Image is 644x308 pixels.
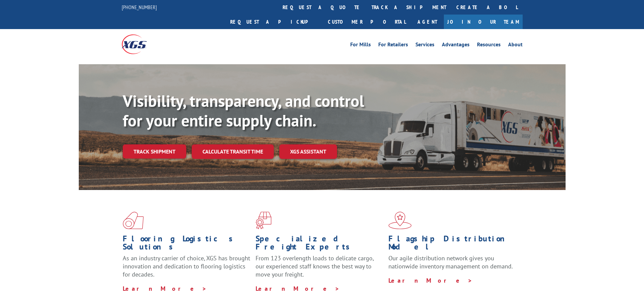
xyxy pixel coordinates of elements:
a: XGS ASSISTANT [279,144,337,159]
a: About [508,42,523,49]
a: For Mills [350,42,371,49]
h1: Specialized Freight Experts [256,235,383,254]
h1: Flagship Distribution Model [388,235,516,254]
a: Track shipment [123,144,186,159]
img: xgs-icon-total-supply-chain-intelligence-red [123,212,144,229]
a: Services [415,42,434,49]
p: From 123 overlength loads to delicate cargo, our experienced staff knows the best way to move you... [256,254,383,284]
img: xgs-icon-flagship-distribution-model-red [388,212,412,229]
h1: Flooring Logistics Solutions [123,235,251,254]
a: Join Our Team [444,15,523,29]
a: Learn More > [256,285,340,292]
img: xgs-icon-focused-on-flooring-red [256,212,271,229]
a: Resources [477,42,501,49]
b: Visibility, transparency, and control for your entire supply chain. [123,90,364,131]
a: Calculate transit time [192,144,274,159]
a: Customer Portal [323,15,411,29]
span: As an industry carrier of choice, XGS has brought innovation and dedication to flooring logistics... [123,254,250,278]
span: Our agile distribution network gives you nationwide inventory management on demand. [388,254,513,270]
a: Advantages [442,42,470,49]
a: Learn More > [123,285,207,292]
a: Request a pickup [225,15,323,29]
a: For Retailers [378,42,408,49]
a: Learn More > [388,277,473,284]
a: [PHONE_NUMBER] [122,4,157,10]
a: Agent [411,15,444,29]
